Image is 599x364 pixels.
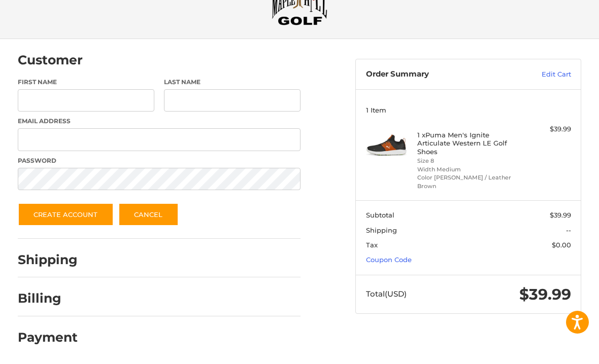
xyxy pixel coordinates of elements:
label: Last Name [164,78,301,87]
label: First Name [18,78,154,87]
h2: Shipping [18,252,78,268]
h3: 1 Item [366,106,571,114]
span: Subtotal [366,211,394,219]
span: Shipping [366,226,397,234]
button: Create Account [18,203,114,226]
h2: Billing [18,290,77,306]
a: Coupon Code [366,256,412,264]
h2: Payment [18,330,78,345]
h3: Order Summary [366,69,506,80]
span: $39.99 [550,211,571,219]
span: Tax [366,241,378,249]
li: Size 8 [417,157,517,165]
li: Width Medium [417,165,517,174]
label: Password [18,156,301,165]
span: $39.99 [519,285,571,304]
a: Edit Cart [506,69,571,80]
a: Cancel [118,203,179,226]
h2: Customer [18,52,83,68]
h4: 1 x Puma Men's Ignite Articulate Western LE Golf Shoes [417,131,517,156]
li: Color [PERSON_NAME] / Leather Brown [417,173,517,190]
div: $39.99 [520,124,571,134]
span: -- [566,226,571,234]
span: $0.00 [552,241,571,249]
label: Email Address [18,117,301,126]
span: Total (USD) [366,289,407,299]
